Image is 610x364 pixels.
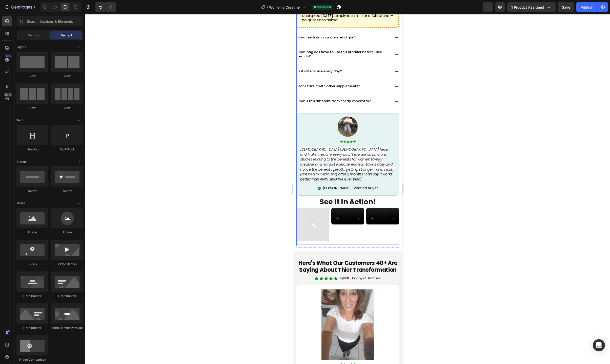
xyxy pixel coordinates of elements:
span: Toggle open [75,158,83,166]
div: Publish [581,5,593,10]
span: There are so so many studies relating to the benefits for women taking creatine and not just exer... [7,138,101,163]
div: Hero Banner Parallax [51,326,83,330]
div: Hero Banner [51,294,83,298]
span: Toggle open [75,116,83,124]
div: Video Banner [51,262,83,266]
div: Hero Banner [16,294,48,298]
div: Image Comparison [16,357,48,362]
span: Published [317,5,331,9]
span: Button [16,160,26,164]
span: Toggle open [75,43,83,51]
strong: See It In Action! [26,183,83,193]
video: Video [38,194,71,210]
div: Text Block [51,147,83,152]
div: Undo/Redo [95,2,116,12]
input: Search Sections & Elements [16,16,83,26]
div: Row [16,74,48,78]
span: 1 product assigned [511,5,544,10]
div: Video [16,262,48,266]
div: Row [51,106,83,110]
button: Save [558,2,574,12]
div: 450 [5,54,12,58]
p: 7 [33,4,35,10]
span: Media [16,201,25,206]
strong: ★★★★★ [46,348,63,353]
div: Open Intercom Messenger [593,339,605,351]
span: Text [16,118,23,123]
img: gempages_562365523212371109-a897972f-91fe-4687-a3e4-f7afb1c535a4.png [44,102,65,123]
div: Button [51,189,83,193]
span: Toggle open [75,199,83,207]
div: Row [51,74,83,78]
div: Heading [16,147,48,152]
span: Save [562,5,570,9]
p: [PERSON_NAME] | Verified Buyer [29,171,85,177]
div: Beta [4,93,12,97]
span: / [267,5,268,10]
strong: Here's What Our Customers 40+ Are Saying About Thier Transformation [5,245,104,260]
p: How much servings are in each jar? [4,21,62,26]
span: [DEMOGRAPHIC_DATA] [DEMOGRAPHIC_DATA] here, and I take creatine every day. [7,133,95,143]
p: How long do I have to use this product before I see results? [4,36,97,44]
p: Is it safe to use every day? [4,55,49,59]
video: Video [73,194,106,210]
img: Fallback video [3,194,36,227]
button: Publish [576,2,598,12]
div: Button [16,189,48,193]
iframe: Design area [293,14,402,364]
span: Women's Creatine [269,5,300,10]
div: Image [16,230,48,235]
p: 18,000+ Happy Customers [46,262,87,266]
div: Hero Banner [16,326,48,330]
p: Can I take it with other supplements? [4,70,67,74]
div: Image [51,230,83,235]
p: How is this different from cheap knockoffs? [4,85,77,89]
img: gempages_562365523212371109-919cf004-c97d-451e-a441-a740c7486ee1.webp [8,275,101,346]
span: Section [28,33,39,38]
button: 1 product assigned [507,2,556,12]
i: , after 2 months I can say it works better than ANYTHING I’ve ever tried." [7,157,99,168]
span: Element [60,33,72,38]
div: Row [16,106,48,110]
span: Layout [16,45,26,49]
button: 7 [2,2,38,12]
p: ★★★★★ [7,125,102,130]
